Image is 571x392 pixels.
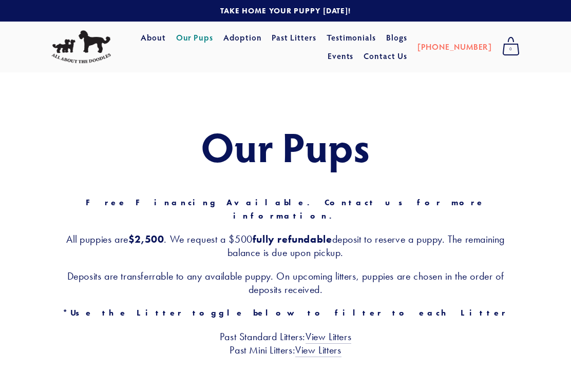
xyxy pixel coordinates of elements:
h3: Past Standard Litters: Past Mini Litters: [51,330,520,357]
a: Past Litters [272,32,316,43]
a: View Litters [295,344,341,357]
strong: *Use the Litter toggle below to filter to each Litter [63,308,508,318]
a: [PHONE_NUMBER] [417,37,492,56]
img: All About The Doodles [51,30,111,64]
strong: fully refundable [253,233,332,245]
h3: All puppies are . We request a $500 deposit to reserve a puppy. The remaining balance is due upon... [51,232,520,259]
strong: $2,500 [128,233,164,245]
strong: Free Financing Available. Contact us for more information. [86,198,493,221]
a: Testimonials [327,29,376,47]
span: 0 [502,43,520,56]
a: About [141,29,166,47]
a: Our Pups [176,29,214,47]
a: Events [328,47,354,65]
h1: Our Pups [51,124,520,169]
a: View Litters [306,330,351,344]
a: Contact Us [364,47,407,65]
h3: Deposits are transferrable to any available puppy. On upcoming litters, puppies are chosen in the... [51,269,520,296]
a: Blogs [386,29,407,47]
a: Adoption [223,29,262,47]
a: 0 items in cart [497,34,525,60]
